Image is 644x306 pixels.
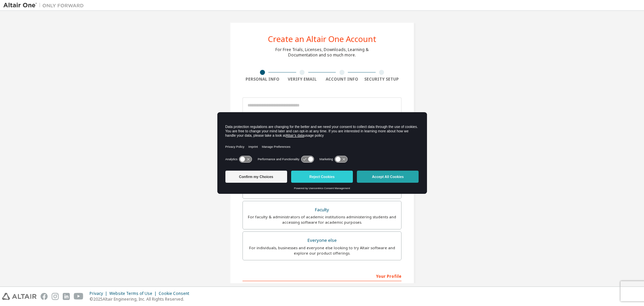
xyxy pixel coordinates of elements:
div: For faculty & administrators of academic institutions administering students and accessing softwa... [247,214,397,225]
div: Faculty [247,205,397,215]
div: For individuals, businesses and everyone else looking to try Altair software and explore our prod... [247,245,397,256]
div: Privacy [90,291,109,296]
div: For Free Trials, Licenses, Downloads, Learning & Documentation and so much more. [275,47,369,58]
p: © 2025 Altair Engineering, Inc. All Rights Reserved. [90,296,193,302]
div: Everyone else [247,236,397,245]
img: Altair One [3,2,87,9]
div: Verify Email [282,77,322,82]
div: Security Setup [362,77,402,82]
div: Create an Altair One Account [268,35,376,43]
img: instagram.svg [52,293,59,300]
img: linkedin.svg [63,293,70,300]
img: altair_logo.svg [2,293,37,300]
div: Your Profile [243,270,401,281]
img: youtube.svg [74,293,84,300]
div: Cookie Consent [159,291,193,296]
img: facebook.svg [41,293,48,300]
div: Personal Info [243,77,282,82]
div: Website Terms of Use [109,291,159,296]
div: Account Info [322,77,362,82]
